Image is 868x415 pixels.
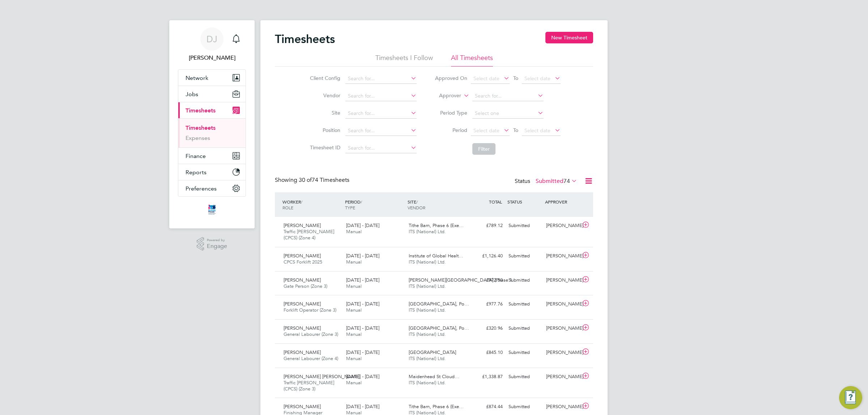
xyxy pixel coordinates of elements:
[506,250,543,262] div: Submitted
[409,283,446,289] span: ITS (National) Ltd.
[178,204,246,215] a: Go to home page
[346,253,379,259] span: [DATE] - [DATE]
[178,180,246,196] button: Preferences
[543,195,581,208] div: APPROVER
[409,277,512,283] span: [PERSON_NAME][GEOGRAPHIC_DATA] (Phase 1
[197,237,227,251] a: Powered byEngage
[435,75,467,81] label: Approved On
[207,34,217,44] span: DJ
[284,331,338,337] span: General Labourer (Zone 3)
[308,75,340,81] label: Client Config
[472,143,495,155] button: Filter
[506,195,543,208] div: STATUS
[468,220,506,232] div: £789.12
[178,148,246,164] button: Finance
[346,403,379,410] span: [DATE] - [DATE]
[511,73,520,83] span: To
[506,298,543,310] div: Submitted
[186,185,217,192] span: Preferences
[543,298,581,310] div: [PERSON_NAME]
[543,371,581,383] div: [PERSON_NAME]
[186,134,210,141] a: Expenses
[186,124,216,131] a: Timesheets
[299,176,349,184] span: 74 Timesheets
[178,27,246,62] a: DJ[PERSON_NAME]
[346,325,379,331] span: [DATE] - [DATE]
[284,307,336,313] span: Forklift Operator (Zone 3)
[178,86,246,102] button: Jobs
[468,274,506,286] div: £972.50
[361,199,362,205] span: /
[275,176,351,184] div: Showing
[543,250,581,262] div: [PERSON_NAME]
[345,126,417,136] input: Search for...
[308,92,340,99] label: Vendor
[409,380,446,386] span: ITS (National) Ltd.
[301,199,302,205] span: /
[207,204,217,215] img: itsconstruction-logo-retina.png
[284,403,321,410] span: [PERSON_NAME]
[543,401,581,413] div: [PERSON_NAME]
[468,401,506,413] div: £874.44
[468,371,506,383] div: £1,338.87
[284,349,321,355] span: [PERSON_NAME]
[524,127,550,134] span: Select date
[406,195,468,214] div: SITE
[345,108,417,119] input: Search for...
[284,222,321,228] span: [PERSON_NAME]
[563,177,570,185] span: 74
[346,283,362,289] span: Manual
[473,127,499,134] span: Select date
[346,380,362,386] span: Manual
[284,283,327,289] span: Gate Person (Zone 3)
[468,322,506,334] div: £320.96
[543,220,581,232] div: [PERSON_NAME]
[409,355,446,361] span: ITS (National) Ltd.
[308,110,340,116] label: Site
[545,32,593,43] button: New Timesheet
[473,75,499,82] span: Select date
[506,371,543,383] div: Submitted
[515,176,579,187] div: Status
[282,205,293,210] span: ROLE
[346,307,362,313] span: Manual
[524,75,550,82] span: Select date
[409,331,446,337] span: ITS (National) Ltd.
[409,301,469,307] span: [GEOGRAPHIC_DATA], Po…
[308,127,340,133] label: Position
[543,347,581,359] div: [PERSON_NAME]
[178,102,246,118] button: Timesheets
[346,259,362,265] span: Manual
[472,108,544,119] input: Select one
[284,355,338,361] span: General Labourer (Zone 4)
[284,259,322,265] span: CPCS Forklift 2025
[511,125,520,135] span: To
[186,91,198,98] span: Jobs
[346,355,362,361] span: Manual
[343,195,406,214] div: PERIOD
[506,274,543,286] div: Submitted
[543,274,581,286] div: [PERSON_NAME]
[346,228,362,235] span: Manual
[839,386,862,409] button: Engage Resource Center
[506,322,543,334] div: Submitted
[284,228,334,241] span: Traffic [PERSON_NAME] (CPCS) (Zone 4)
[409,253,463,259] span: Institute of Global Healt…
[506,347,543,359] div: Submitted
[435,110,467,116] label: Period Type
[435,127,467,133] label: Period
[284,253,321,259] span: [PERSON_NAME]
[178,54,246,62] span: Don Jeater
[346,349,379,355] span: [DATE] - [DATE]
[429,92,461,99] label: Approver
[346,373,379,380] span: [DATE] - [DATE]
[346,301,379,307] span: [DATE] - [DATE]
[281,195,343,214] div: WORKER
[186,153,206,159] span: Finance
[308,144,340,151] label: Timesheet ID
[409,222,464,228] span: Tithe Barn, Phase 6 (Exe…
[178,118,246,147] div: Timesheets
[543,322,581,334] div: [PERSON_NAME]
[472,91,544,101] input: Search for...
[345,205,355,210] span: TYPE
